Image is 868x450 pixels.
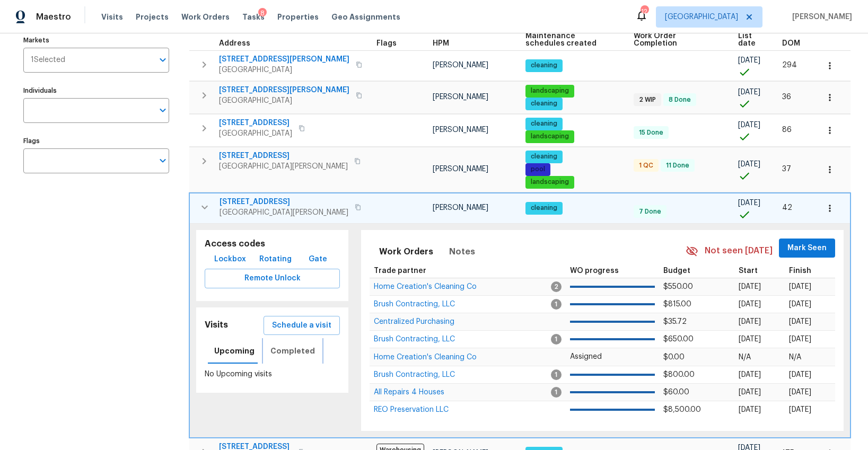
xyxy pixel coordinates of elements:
[374,407,449,413] a: REO Preservation LLC
[662,161,694,170] span: 11 Done
[219,95,349,106] span: [GEOGRAPHIC_DATA]
[705,245,773,257] span: Not seen [DATE]
[219,65,349,75] span: [GEOGRAPHIC_DATA]
[259,253,292,266] span: Rotating
[272,319,331,332] span: Schedule a visit
[374,336,455,343] span: Brush Contracting, LLC
[374,354,477,361] span: Home Creation's Cleaning Co
[663,267,690,275] span: Budget
[739,354,751,361] span: N/A
[788,12,852,22] span: [PERSON_NAME]
[551,299,562,310] span: 1
[738,199,760,207] span: [DATE]
[374,354,477,360] a: Home Creation's Cleaning Co
[374,319,454,325] a: Centralized Purchasing
[635,128,668,137] span: 15 Done
[258,8,267,19] div: 8
[219,161,348,172] span: [GEOGRAPHIC_DATA][PERSON_NAME]
[374,371,455,378] span: Brush Contracting, LLC
[205,369,340,380] p: No Upcoming visits
[527,119,562,128] span: cleaning
[255,250,296,269] button: Rotating
[220,207,348,218] span: [GEOGRAPHIC_DATA][PERSON_NAME]
[31,56,65,65] span: 1 Selected
[738,89,760,96] span: [DATE]
[219,40,250,47] span: Address
[374,389,444,396] span: All Repairs 4 Houses
[551,281,562,292] span: 2
[433,165,488,173] span: [PERSON_NAME]
[433,204,488,211] span: [PERSON_NAME]
[782,40,800,47] span: DOM
[433,61,488,69] span: [PERSON_NAME]
[331,12,400,22] span: Geo Assignments
[570,351,655,363] p: Assigned
[181,12,230,22] span: Work Orders
[374,283,477,290] span: Home Creation's Cleaning Co
[789,267,811,275] span: Finish
[663,301,691,308] span: $815.00
[374,318,454,325] span: Centralized Purchasing
[205,269,340,288] button: Remote Unlock
[205,239,340,250] h5: Access codes
[213,272,331,285] span: Remote Unlock
[23,138,169,144] label: Flags
[220,197,348,207] span: [STREET_ADDRESS]
[663,336,694,343] span: $650.00
[374,372,455,378] a: Brush Contracting, LLC
[663,389,689,396] span: $60.00
[205,320,228,331] h5: Visits
[155,52,170,67] button: Open
[301,250,335,269] button: Gate
[210,250,250,269] button: Lockbox
[527,204,562,213] span: cleaning
[101,12,123,22] span: Visits
[376,40,397,47] span: Flags
[219,85,349,95] span: [STREET_ADDRESS][PERSON_NAME]
[789,336,811,343] span: [DATE]
[219,54,349,65] span: [STREET_ADDRESS][PERSON_NAME]
[665,12,738,22] span: [GEOGRAPHIC_DATA]
[739,301,761,308] span: [DATE]
[527,178,573,187] span: landscaping
[789,406,811,413] span: [DATE]
[374,284,477,290] a: Home Creation's Cleaning Co
[449,244,475,259] span: Notes
[738,161,760,168] span: [DATE]
[641,6,648,17] div: 12
[374,301,455,307] a: Brush Contracting, LLC
[739,336,761,343] span: [DATE]
[305,253,331,266] span: Gate
[789,389,811,396] span: [DATE]
[789,354,801,361] span: N/A
[219,128,292,139] span: [GEOGRAPHIC_DATA]
[23,87,169,94] label: Individuals
[527,86,573,95] span: landscaping
[374,406,449,413] span: REO Preservation LLC
[23,37,169,43] label: Markets
[779,239,835,258] button: Mark Seen
[782,126,792,134] span: 86
[739,267,758,275] span: Start
[739,406,761,413] span: [DATE]
[36,12,71,22] span: Maestro
[789,371,811,378] span: [DATE]
[219,151,348,161] span: [STREET_ADDRESS]
[634,32,720,47] span: Work Order Completion
[738,57,760,64] span: [DATE]
[527,61,562,70] span: cleaning
[663,354,685,361] span: $0.00
[219,118,292,128] span: [STREET_ADDRESS]
[527,99,562,108] span: cleaning
[270,345,315,358] span: Completed
[433,93,488,101] span: [PERSON_NAME]
[214,345,255,358] span: Upcoming
[155,103,170,118] button: Open
[663,406,701,413] span: $8,500.00
[374,336,455,342] a: Brush Contracting, LLC
[136,12,169,22] span: Projects
[738,32,764,47] span: List date
[570,267,619,275] span: WO progress
[527,132,573,141] span: landscaping
[739,318,761,325] span: [DATE]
